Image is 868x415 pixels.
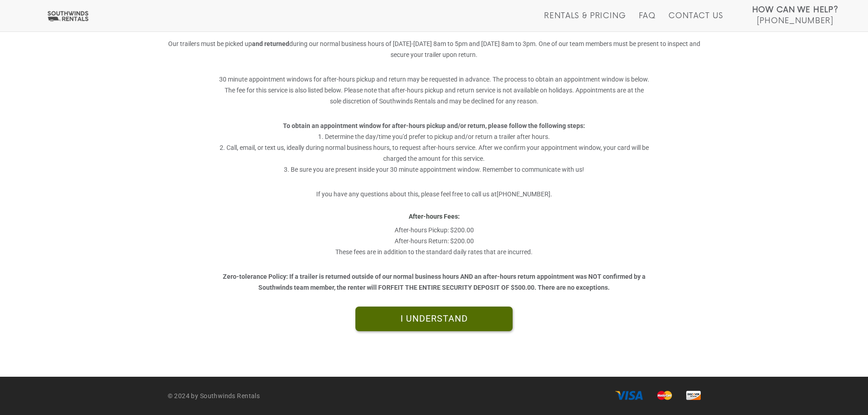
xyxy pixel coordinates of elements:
a: [PHONE_NUMBER] [497,190,550,198]
a: Contact Us [668,11,723,31]
p: 30 minute appointment windows for after-hours pickup and return may be requested in advance. The ... [219,74,649,107]
h5: After-hours Fees: [219,204,649,220]
img: master card [657,391,672,400]
span: [PHONE_NUMBER] [757,16,833,26]
p: After-hours Pickup: $200.00 After-hours Return: $200.00 These fees are in addition to the standar... [219,225,649,257]
img: Southwinds Rentals Logo [46,10,90,22]
strong: To obtain an appointment window for after-hours pickup and/or return, please follow the following... [283,122,585,129]
strong: How Can We Help? [752,5,838,15]
a: Rentals & Pricing [544,11,626,31]
img: discover [686,391,701,400]
img: visa [615,391,643,400]
strong: © 2024 by Southwinds Rentals [168,392,260,400]
a: FAQ [639,11,656,31]
p: 1. Determine the day/time you'd prefer to pickup and/or return a trailer after hours. 2. Call, em... [219,111,649,175]
p: Our trailers must be picked up during our normal business hours of [DATE]-[DATE] 8am to 5pm and [... [168,38,701,60]
strong: Zero-tolerance Policy: If a trailer is returned outside of our normal business hours AND an after... [223,273,646,291]
a: How Can We Help? [PHONE_NUMBER] [752,5,838,25]
strong: and returned [252,40,289,47]
a: I UNDERSTAND [355,307,513,331]
p: If you have any questions about this, please feel free to call us at . [219,179,649,200]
